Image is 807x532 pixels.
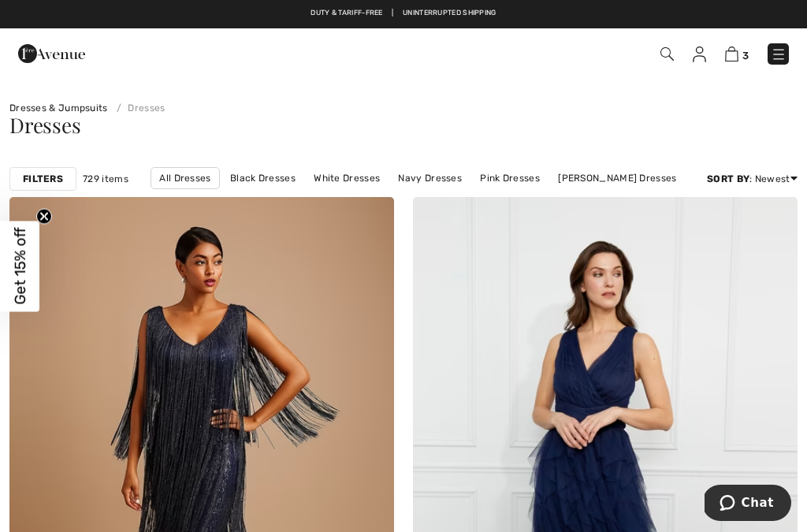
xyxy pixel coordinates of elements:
img: Search [660,47,674,61]
a: White Dresses [306,168,388,188]
img: My Info [693,47,706,62]
a: Navy Dresses [390,168,470,188]
a: Dresses [110,102,165,113]
img: Menu [771,47,787,62]
div: : Newest [707,172,798,186]
a: Pink Dresses [472,168,548,188]
a: Short Dresses [486,189,567,210]
iframe: Opens a widget where you can chat to one of our agents [705,485,791,524]
strong: Filters [23,172,63,186]
a: Black Dresses [222,168,303,188]
a: 3 [725,44,749,63]
a: All Dresses [151,167,219,189]
span: 729 items [83,172,128,186]
span: 3 [742,50,749,61]
a: [PERSON_NAME] Dresses [268,189,402,210]
img: Shopping Bag [725,47,738,61]
a: 1ère Avenue [18,45,85,60]
span: Dresses [9,111,80,139]
span: Get 15% off [11,228,29,305]
a: Dresses & Jumpsuits [9,102,108,113]
a: [PERSON_NAME] Dresses [550,168,684,188]
a: Long Dresses [405,189,484,210]
button: Close teaser [36,208,52,224]
img: 1ère Avenue [18,38,85,69]
strong: Sort By [707,173,749,184]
